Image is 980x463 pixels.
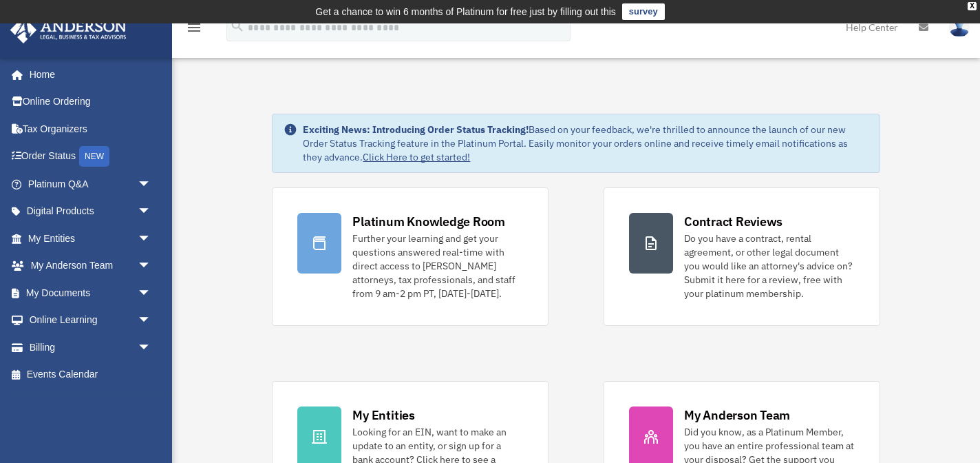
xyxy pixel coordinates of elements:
span: arrow_drop_down [138,333,165,362]
a: My Entitiesarrow_drop_down [10,225,172,252]
a: Platinum Q&Aarrow_drop_down [10,170,172,198]
div: My Anderson Team [684,407,790,424]
a: Tax Organizers [10,115,172,143]
a: Home [10,61,165,88]
a: Digital Productsarrow_drop_down [10,198,172,225]
a: Platinum Knowledge Room Further your learning and get your questions answered real-time with dire... [272,187,548,326]
div: My Entities [352,407,414,424]
span: arrow_drop_down [138,170,165,198]
a: Online Ordering [10,88,172,116]
a: Online Learningarrow_drop_down [10,307,172,334]
span: arrow_drop_down [138,225,165,253]
div: Contract Reviews [684,213,782,230]
a: My Anderson Teamarrow_drop_down [10,252,172,280]
a: My Documentsarrow_drop_down [10,279,172,307]
div: Do you have a contract, rental agreement, or other legal document you would like an attorney's ad... [684,231,855,300]
span: arrow_drop_down [138,307,165,335]
i: search [230,19,245,34]
i: menu [186,19,202,36]
strong: Exciting News: Introducing Order Status Tracking! [303,123,529,136]
div: close [968,2,977,10]
span: arrow_drop_down [138,252,165,280]
img: Anderson Advisors Platinum Portal [6,17,131,43]
span: arrow_drop_down [138,198,165,226]
a: Order StatusNEW [10,143,172,171]
a: survey [622,3,665,20]
div: Get a chance to win 6 months of Platinum for free just by filling out this [315,3,616,20]
span: arrow_drop_down [138,279,165,307]
div: Further your learning and get your questions answered real-time with direct access to [PERSON_NAM... [352,231,523,300]
a: Events Calendar [10,361,172,389]
div: Based on your feedback, we're thrilled to announce the launch of our new Order Status Tracking fe... [303,123,868,164]
img: User Pic [949,17,970,37]
a: Contract Reviews Do you have a contract, rental agreement, or other legal document you would like... [604,187,880,326]
div: NEW [79,146,109,167]
div: Platinum Knowledge Room [352,213,505,230]
a: Click Here to get started! [363,151,470,163]
a: menu [186,24,202,36]
a: Billingarrow_drop_down [10,333,172,361]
